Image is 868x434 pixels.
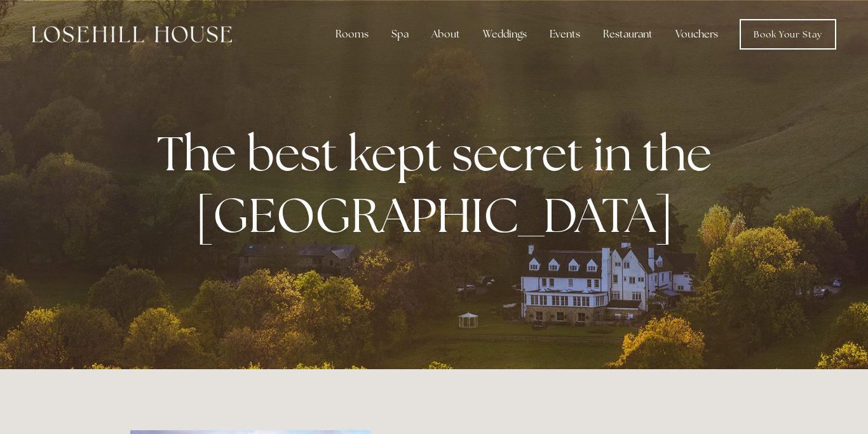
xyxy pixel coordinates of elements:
[381,22,419,47] div: Spa
[593,22,663,47] div: Restaurant
[157,122,722,247] strong: The best kept secret in the [GEOGRAPHIC_DATA]
[421,22,470,47] div: About
[740,19,836,50] a: Book Your Stay
[539,22,590,47] div: Events
[32,26,232,43] img: Losehill House
[473,22,537,47] div: Weddings
[665,22,728,47] a: Vouchers
[325,22,379,47] div: Rooms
